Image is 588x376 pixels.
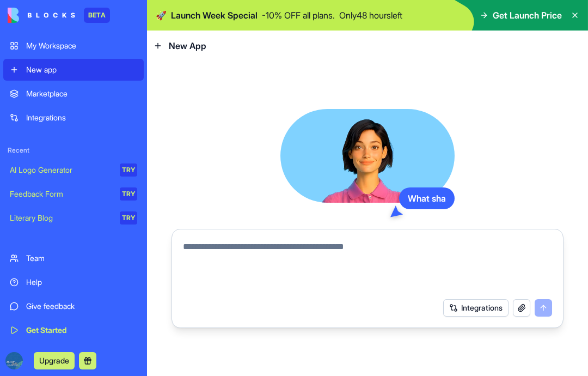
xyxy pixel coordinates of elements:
[5,352,23,369] img: ACg8ocKGq9taOP8n2vO4Z1mkfxjckOdLKyAN5eB0cnGBYNzvfLoU2l3O=s96-c
[34,352,75,369] button: Upgrade
[3,35,144,57] a: My Workspace
[10,189,112,199] div: Feedback Form
[3,146,144,155] span: Recent
[3,159,144,181] a: AI Logo GeneratorTRY
[3,59,144,81] a: New app
[26,88,137,99] div: Marketplace
[3,183,144,205] a: Feedback FormTRY
[10,213,112,223] div: Literary Blog
[34,355,75,366] a: Upgrade
[10,165,112,175] div: AI Logo Generator
[26,253,137,264] div: Team
[3,107,144,129] a: Integrations
[3,247,144,269] a: Team
[171,9,258,22] span: Launch Week Special
[26,277,137,288] div: Help
[443,299,509,317] button: Integrations
[26,64,137,75] div: New app
[3,207,144,229] a: Literary BlogTRY
[399,187,455,209] div: What sha
[3,295,144,317] a: Give feedback
[493,9,562,22] span: Get Launch Price
[156,9,167,22] span: 🚀
[339,9,402,22] p: Only 48 hours left
[26,325,137,336] div: Get Started
[3,319,144,341] a: Get Started
[26,112,137,123] div: Integrations
[169,39,206,52] span: New App
[8,8,75,23] img: logo
[262,9,335,22] p: - 10 % OFF all plans.
[120,211,137,225] div: TRY
[26,301,137,312] div: Give feedback
[120,187,137,201] div: TRY
[26,40,137,51] div: My Workspace
[3,83,144,105] a: Marketplace
[8,8,110,23] a: BETA
[120,163,137,177] div: TRY
[3,271,144,293] a: Help
[84,8,110,23] div: BETA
